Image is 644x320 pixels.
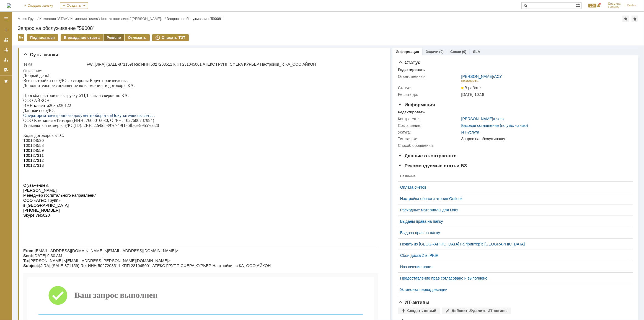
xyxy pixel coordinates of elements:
[15,248,162,263] span: Нам важно знать ваше мнение, Пожалуйста, оцените нашу работу, мы хотим стать лучше и полезнее для...
[622,16,629,22] div: Добавить в избранное
[7,3,11,8] a: Перейти на домашнюю страницу
[101,17,165,21] a: Контактное лицо "[PERSON_NAME]…
[426,50,438,54] a: Задачи
[461,79,479,83] div: Изменить
[450,50,461,54] a: Связи
[461,117,493,121] a: [PERSON_NAME]
[473,50,480,54] a: SLA
[40,17,68,21] a: Компания "STAV"
[25,213,44,232] img: Письмо
[439,50,444,54] div: (0)
[398,117,460,121] div: Контрагент:
[461,137,630,141] div: Запрос на обслуживание
[99,259,105,263] span: ➡️
[400,231,626,235] a: Выдача прав на папку
[23,52,58,57] span: Суть заявки
[398,86,460,90] div: Статус:
[2,25,11,34] a: Создать заявку
[18,25,638,31] div: Запрос на обслуживание "59008"
[398,60,420,65] span: Статус
[2,35,11,44] a: Заявки на командах
[398,92,460,97] div: Решить до:
[40,17,71,21] div: /
[400,287,626,292] a: Установка переадресации
[398,130,460,134] div: Услуга:
[398,110,425,114] div: Редактировать
[18,17,37,21] a: Атекс Групп
[23,69,382,73] div: Описание:
[398,123,460,128] div: Соглашение:
[461,123,528,128] a: Базовое соглашение (по умолчанию)
[396,50,419,54] a: Информация
[398,300,430,305] span: ИТ-активы
[398,102,435,107] span: Информация
[461,74,502,79] div: /
[461,86,481,90] span: В работе
[101,17,167,21] div: /
[2,65,11,74] a: Мои согласования
[70,17,99,21] a: Компания "users"
[26,282,62,289] span: SALE-871159
[461,117,504,121] div: /
[2,55,11,64] a: Мои заявки
[60,2,88,9] div: Создать
[461,74,493,79] a: [PERSON_NAME]
[462,50,466,54] div: (0)
[632,16,638,22] div: Сделать домашней страницей
[398,68,425,72] div: Редактировать
[400,242,626,246] a: Печать из [GEOGRAPHIC_DATA] на принтер в [GEOGRAPHIC_DATA]
[494,117,504,121] a: users
[87,62,381,66] div: FW: [JIRA] (SALE-871159) Re: ИНН 5027203511 КПП 231045001 АТЕКС ГРУПП СФЕРА КУРЬЕР Настройки_ с К...
[400,265,626,269] a: Назначение прав.
[7,3,11,8] img: logo
[400,196,626,201] a: Настройка области чтения Outlook
[461,130,479,134] a: ИТ-услуга
[608,6,621,9] span: Полина
[398,74,460,79] div: Ответственный:
[461,92,484,97] span: [DATE] 10:18
[26,294,288,301] span: ИНН 5027203511 КПП 231045001 АТЕКС ГРУПП СФЕРА КУРЬЕР Настройки_ с КА_ООО АЙКОН
[398,171,629,182] th: Название
[15,259,144,269] span: [DEMOGRAPHIC_DATA], что вы с нами!
[105,259,144,263] a: поставить звёздочки
[18,17,40,21] div: /
[398,163,467,168] span: Рекомендуемые статьи БЗ
[2,45,11,54] a: Заявки в моей ответственности
[608,2,621,6] span: Еремина
[51,217,135,226] span: Ваш запрос выполнен
[23,62,86,66] div: Тема:
[400,208,626,212] a: Расходные материалы для МФУ
[398,137,460,141] div: Тип заявки:
[26,278,54,282] span: Код вашего запроса
[400,185,626,190] a: Оплата счетов
[398,153,457,158] span: Данные о контрагенте
[494,74,502,79] a: АСУ
[167,17,222,21] div: Запрос на обслуживание "59008"
[588,4,596,7] span: 100
[400,276,626,280] a: Предоставление прав согласовано и выполнено.
[576,2,581,8] span: Расширенный поиск
[398,143,460,148] div: Способ обращения:
[400,219,626,224] a: Выданы права на папку
[18,34,24,41] div: Работа с массовостью
[400,253,626,258] a: Сбой диска Z в IPKIR
[70,17,101,21] div: /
